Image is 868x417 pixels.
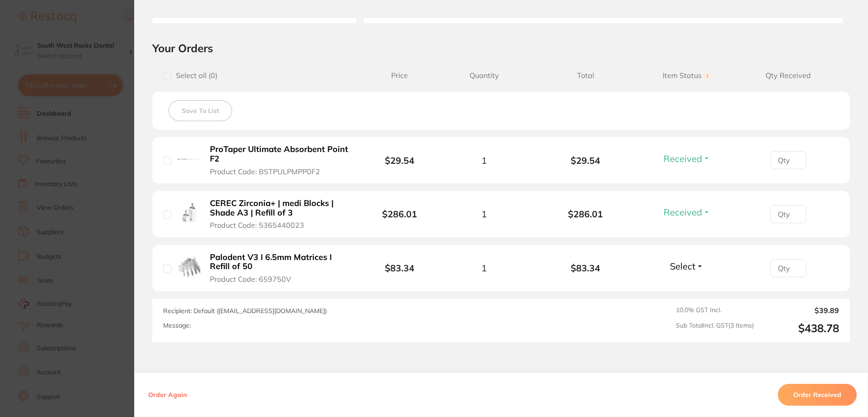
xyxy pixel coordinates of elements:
b: $83.34 [385,262,414,274]
span: 10.0 % GST Incl. [676,306,754,314]
b: $286.01 [382,208,417,220]
button: CEREC Zirconia+ | medi Blocks | Shade A3 | Refill of 3 Product Code: 5365440023 [207,198,353,230]
span: Select [670,260,695,272]
span: Product Code: BSTPULPMPP0F2 [210,167,320,176]
b: $29.54 [535,155,636,166]
input: Qty [770,151,806,169]
b: CEREC Zirconia+ | medi Blocks | Shade A3 | Refill of 3 [210,199,350,217]
span: Quantity [433,71,535,80]
span: Price [366,71,433,80]
button: Save To List [169,100,232,121]
h2: Your Orders [152,41,850,55]
span: Sub Total Incl. GST ( 3 Items) [676,322,754,335]
button: Received [661,206,713,218]
input: Qty [770,259,806,277]
span: Select all ( 0 ) [171,71,218,80]
button: Order Again [145,391,189,399]
span: Product Code: 5365440023 [210,221,304,229]
label: Message: [163,322,191,329]
img: Palodent V3 I 6.5mm Matrices I Refill of 50 [178,256,200,278]
button: Palodent V3 I 6.5mm Matrices I Refill of 50 Product Code: 659750V [207,252,353,284]
span: Product Code: 659750V [210,275,291,283]
span: 1 [481,209,487,219]
button: Order Received [778,384,857,406]
img: ProTaper Ultimate Absorbent Point F2 [178,148,200,171]
span: Total [535,71,636,80]
b: ProTaper Ultimate Absorbent Point F2 [210,145,350,163]
button: ProTaper Ultimate Absorbent Point F2 Product Code: BSTPULPMPP0F2 [207,144,353,176]
span: 1 [481,263,487,273]
button: Select [667,260,706,272]
b: $83.34 [535,263,636,273]
span: Recipient: Default ( [EMAIL_ADDRESS][DOMAIN_NAME] ) [163,307,327,315]
b: $29.54 [385,155,414,166]
span: Received [664,153,702,164]
button: Received [661,153,713,164]
input: Qty [770,205,806,223]
span: Item Status [636,71,738,80]
img: CEREC Zirconia+ | medi Blocks | Shade A3 | Refill of 3 [178,202,200,224]
span: 1 [481,155,487,166]
span: Received [664,206,702,218]
b: $286.01 [535,209,636,219]
b: Palodent V3 I 6.5mm Matrices I Refill of 50 [210,253,350,271]
output: $39.89 [761,306,839,314]
output: $438.78 [761,322,839,335]
span: Qty Received [737,71,839,80]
